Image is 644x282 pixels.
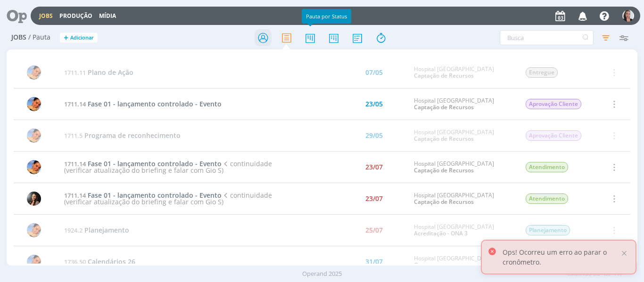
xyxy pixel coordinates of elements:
div: Hospital [GEOGRAPHIC_DATA] [414,66,511,80]
span: Atendimento [526,193,568,204]
a: Captação de Recursos [414,198,474,206]
button: C [622,8,635,24]
span: Aprovação Cliente [526,130,581,141]
a: Captação de Recursos [414,166,474,174]
img: C [622,10,634,22]
div: Pauta por Status [302,9,351,24]
div: 31/07 [365,258,383,265]
a: Captação de Recursos [414,103,474,111]
img: L [27,255,41,269]
span: Entregue [526,67,558,78]
div: Hospital [GEOGRAPHIC_DATA] [414,161,511,174]
div: Hospital [GEOGRAPHIC_DATA] [414,97,511,111]
button: +Adicionar [60,33,98,43]
span: Planejamento [84,226,129,234]
span: Atendimento [526,162,568,172]
img: L [27,65,41,80]
button: Produção [57,12,95,20]
div: Hospital [GEOGRAPHIC_DATA] [414,192,511,206]
span: 1924.2 [64,226,83,234]
span: Jobs [11,33,26,41]
span: Calendários 26 [88,257,135,266]
span: Fase 01 - lançamento controlado - Evento [88,191,222,200]
a: Captação de Recursos [414,135,474,143]
span: 1711.14 [64,191,86,200]
span: Programa de reconhecimento [84,131,181,140]
div: Hospital [GEOGRAPHIC_DATA] [414,255,511,269]
div: 23/07 [365,195,383,202]
span: Aprovação Cliente [526,99,581,109]
div: 23/05 [365,101,383,107]
div: 25/07 [365,227,383,234]
a: 1711.14Fase 01 - lançamento controlado - Evento [64,191,222,200]
button: Mídia [96,12,119,20]
img: L [27,97,41,111]
div: Hospital [GEOGRAPHIC_DATA] [414,224,511,237]
a: Captação de Recursos [414,72,474,80]
input: Busca [500,30,594,45]
a: Outros [414,261,433,269]
span: / Pauta [28,33,50,41]
div: 23/07 [365,164,383,170]
img: L [27,129,41,143]
span: Plano de Ação [88,68,133,77]
span: continuidade (verificar atualização do briefing e falar com Gio S) [64,159,272,175]
span: Fase 01 - lançamento controlado - Evento [88,159,222,168]
span: 1711.5 [64,131,83,140]
span: Fase 01 - lançamento controlado - Evento [88,99,222,108]
span: Planejamento [526,225,570,235]
a: 1711.14Fase 01 - lançamento controlado - Evento [64,159,222,168]
img: L [27,160,41,174]
a: Produção [59,12,92,20]
span: 1711.14 [64,160,86,168]
div: Hospital [GEOGRAPHIC_DATA] [414,129,511,143]
a: 1711.5Programa de reconhecimento [64,131,181,140]
button: Jobs [36,12,56,20]
div: 07/05 [365,69,383,76]
span: + [64,33,68,43]
span: continuidade (verificar atualização do briefing e falar com Gio S) [64,191,272,206]
span: 1711.11 [64,68,86,77]
a: 1736.50Calendários 26 [64,257,135,266]
a: Mídia [99,12,116,20]
span: 1736.50 [64,258,86,266]
a: 1711.11Plano de Ação [64,68,133,77]
span: 1711.14 [64,100,86,108]
img: B [27,192,41,206]
div: 29/05 [365,132,383,139]
a: 1711.14Fase 01 - lançamento controlado - Evento [64,99,222,108]
img: L [27,223,41,237]
span: Adicionar [70,35,94,41]
a: Jobs [39,12,53,20]
a: Acreditação - ONA 3 [414,229,468,237]
p: Ops! Ocorreu um erro ao parar o cronômetro. [503,247,619,267]
a: 1924.2Planejamento [64,226,129,234]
